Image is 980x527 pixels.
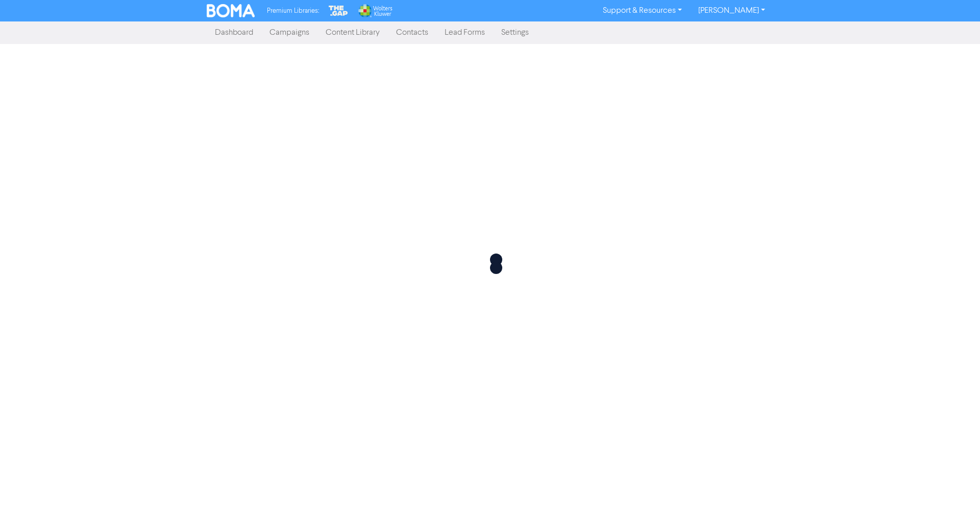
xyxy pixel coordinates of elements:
img: BOMA Logo [207,4,255,17]
a: Content Library [317,22,388,43]
a: Campaigns [261,22,317,43]
a: Support & Resources [595,3,690,19]
img: Wolters Kluwer [357,4,392,17]
a: Settings [493,22,537,43]
span: Premium Libraries: [267,8,319,14]
a: Contacts [388,22,436,43]
a: Lead Forms [436,22,493,43]
a: [PERSON_NAME] [690,3,773,19]
a: Dashboard [207,22,261,43]
img: The Gap [327,4,350,17]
